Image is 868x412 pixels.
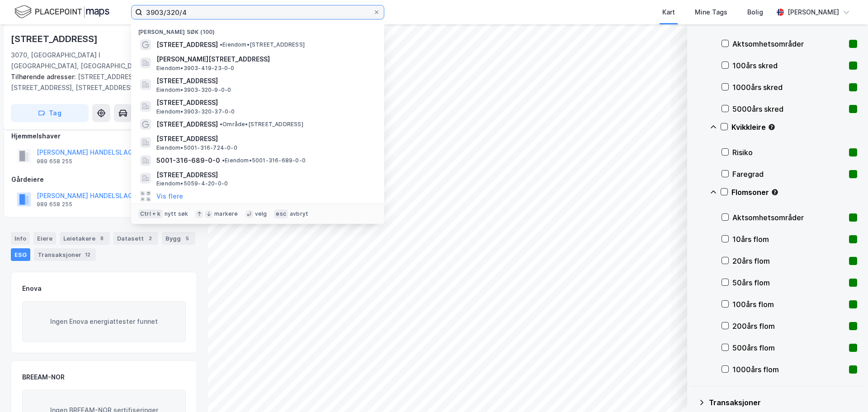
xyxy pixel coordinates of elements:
[731,187,857,198] div: Flomsoner
[823,369,868,412] iframe: Chat Widget
[220,41,305,48] span: Eiendom • [STREET_ADDRESS]
[732,321,845,331] div: 200års flom
[11,232,30,245] div: Info
[732,256,845,266] div: 20års flom
[11,131,197,142] div: Hjemmelshaver
[156,191,183,202] button: Vis flere
[156,155,220,166] span: 5001-316-689-0-0
[788,7,839,18] div: [PERSON_NAME]
[220,121,303,128] span: Område • [STREET_ADDRESS]
[222,157,306,164] span: Eiendom • 5001-316-689-0-0
[165,210,189,218] div: nytt søk
[22,372,65,383] div: BREEAM-NOR
[732,234,845,245] div: 10års flom
[695,7,727,18] div: Mine Tags
[732,364,845,375] div: 1000års flom
[60,232,110,245] div: Leietakere
[97,234,106,243] div: 8
[732,60,845,71] div: 100års skred
[22,283,42,294] div: Enova
[156,133,373,144] span: [STREET_ADDRESS]
[220,121,222,128] span: •
[11,73,78,81] span: Tilhørende adresser:
[156,119,218,130] span: [STREET_ADDRESS]
[22,301,186,342] div: Ingen Enova energiattester funnet
[731,122,857,133] div: Kvikkleire
[34,248,96,261] div: Transaksjoner
[156,97,373,108] span: [STREET_ADDRESS]
[732,82,845,93] div: 1000års skred
[11,71,190,93] div: [STREET_ADDRESS], [STREET_ADDRESS], [STREET_ADDRESS]
[156,108,235,115] span: Eiendom • 3903-320-37-0-0
[732,277,845,288] div: 50års flom
[709,397,857,408] div: Transaksjoner
[747,7,763,18] div: Bolig
[37,158,72,165] div: 989 658 255
[732,38,845,49] div: Aktsomhetsområder
[131,21,384,38] div: [PERSON_NAME] søk (100)
[138,209,163,218] div: Ctrl + k
[146,234,155,243] div: 2
[290,210,308,218] div: avbryt
[732,104,845,114] div: 5000års skred
[113,232,158,245] div: Datasett
[11,174,197,185] div: Gårdeiere
[732,169,845,180] div: Faregrad
[37,201,72,208] div: 989 658 255
[214,210,238,218] div: markere
[142,5,373,19] input: Søk på adresse, matrikkel, gårdeiere, leietakere eller personer
[156,76,373,86] span: [STREET_ADDRESS]
[823,369,868,412] div: Kontrollprogram for chat
[156,86,231,94] span: Eiendom • 3903-320-9-0-0
[732,147,845,158] div: Risiko
[274,209,288,218] div: esc
[255,210,267,218] div: velg
[771,188,779,196] div: Tooltip anchor
[14,4,109,20] img: logo.f888ab2527a4732fd821a326f86c7f29.svg
[11,104,89,122] button: Tag
[162,232,195,245] div: Bygg
[156,180,228,187] span: Eiendom • 5059-4-20-0-0
[662,7,675,18] div: Kart
[156,144,237,152] span: Eiendom • 5001-316-724-0-0
[156,65,235,72] span: Eiendom • 3903-419-23-0-0
[11,248,30,261] div: ESG
[83,250,92,259] div: 12
[11,32,99,46] div: [STREET_ADDRESS]
[183,234,192,243] div: 5
[220,41,222,48] span: •
[732,212,845,223] div: Aktsomhetsområder
[768,123,776,131] div: Tooltip anchor
[33,232,56,245] div: Eiere
[156,39,218,50] span: [STREET_ADDRESS]
[156,170,373,180] span: [STREET_ADDRESS]
[732,342,845,353] div: 500års flom
[222,157,225,164] span: •
[732,299,845,310] div: 100års flom
[156,54,373,65] span: [PERSON_NAME][STREET_ADDRESS]
[11,50,149,71] div: 3070, [GEOGRAPHIC_DATA] I [GEOGRAPHIC_DATA], [GEOGRAPHIC_DATA]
